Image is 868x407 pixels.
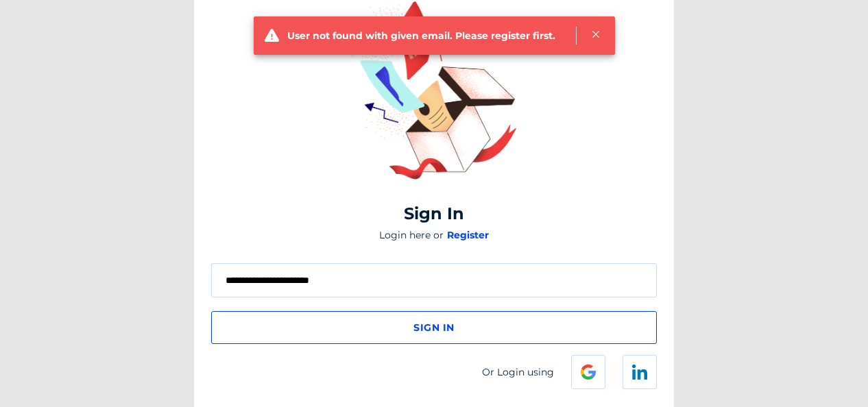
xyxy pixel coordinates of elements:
img: google.png [581,365,596,380]
span: Or Login using [482,366,554,378]
span: Register [447,229,489,241]
div: User not found with given email. Please register first. [264,27,555,44]
span: sign in [413,315,455,340]
span: Login here or [379,229,444,241]
img: sign-in.png [352,1,516,180]
button: sign in [211,311,657,344]
div: Sign In [404,203,464,223]
img: linked-in.png [632,365,647,380]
